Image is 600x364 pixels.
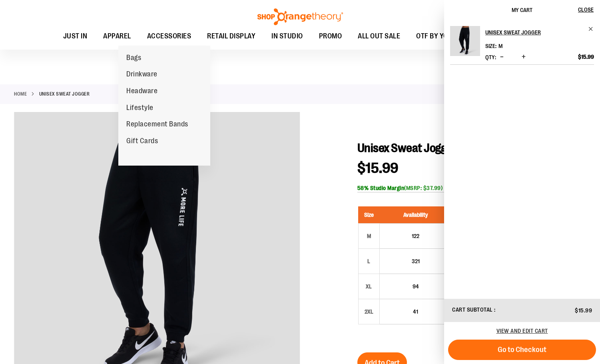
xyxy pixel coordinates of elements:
[358,27,400,45] span: ALL OUT SALE
[485,54,496,60] label: Qty
[498,43,502,49] span: M
[496,328,548,334] a: View and edit cart
[256,8,344,25] img: Shop Orangetheory
[357,185,405,191] b: 58% Studio Margin
[588,26,594,32] a: Remove item
[103,27,131,45] span: APPAREL
[498,345,546,354] span: Go to Checkout
[412,233,419,239] span: 122
[450,26,480,61] a: Unisex Sweat Jogger
[413,283,419,290] span: 94
[416,27,452,45] span: OTF BY YOU
[358,206,379,224] th: Size
[413,308,418,315] span: 41
[126,137,158,147] span: Gift Cards
[357,184,586,192] div: (MSRP: $37.99)
[363,280,375,292] div: XL
[485,43,496,49] dt: Size
[575,307,592,314] span: $15.99
[450,26,480,56] img: Unisex Sweat Jogger
[357,141,456,155] span: Unisex Sweat Jogger
[39,90,90,98] strong: Unisex Sweat Jogger
[126,70,157,80] span: Drinkware
[126,104,153,114] span: Lifestyle
[63,27,88,45] span: JUST IN
[498,53,506,61] button: Decrease product quantity
[379,206,452,224] th: Availability
[578,53,594,60] span: $15.99
[485,26,594,39] a: Unisex Sweat Jogger
[578,6,594,13] span: Close
[126,87,157,97] span: Headware
[363,230,375,242] div: M
[512,7,532,13] span: My Cart
[448,340,596,360] button: Go to Checkout
[207,27,255,45] span: RETAIL DISPLAY
[452,306,493,313] span: Cart Subtotal
[271,27,303,45] span: IN STUDIO
[485,26,583,39] h2: Unisex Sweat Jogger
[319,27,342,45] span: PROMO
[126,54,141,64] span: Bags
[363,255,375,267] div: L
[363,306,375,318] div: 2XL
[14,90,27,98] a: Home
[357,160,399,176] span: $15.99
[450,26,594,65] li: Product
[520,53,528,61] button: Increase product quantity
[147,27,191,45] span: ACCESSORIES
[126,120,188,130] span: Replacement Bands
[412,258,420,264] span: 321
